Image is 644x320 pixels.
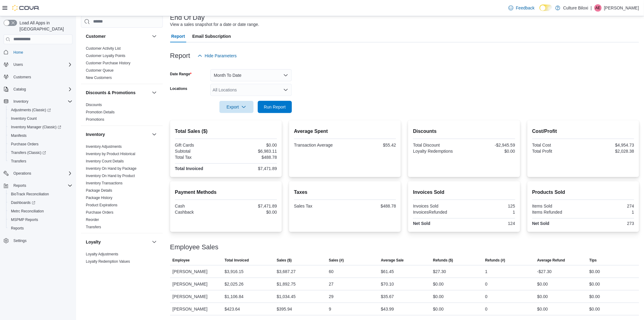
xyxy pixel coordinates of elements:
span: Package History [86,195,112,200]
span: MSPMP Reports [11,217,38,222]
div: 1 [584,210,634,215]
a: Dashboards [9,199,38,206]
strong: Total Invoiced [175,166,203,171]
span: Export [223,101,250,113]
a: Transfers (Classic) [9,149,48,156]
span: Inventory On Hand by Product [86,173,135,178]
span: Inventory Count Details [86,158,124,163]
label: Locations [170,86,187,91]
span: Home [11,48,72,56]
span: Average Refund [537,258,565,263]
button: Export [219,101,254,113]
h2: Discounts [413,128,515,135]
div: $423.64 [225,305,240,313]
a: Loyalty Redemption Values [86,259,130,263]
a: Inventory Count [9,115,39,122]
button: Purchase Orders [6,140,75,148]
img: Cova [12,5,40,11]
button: Customers [1,73,75,81]
button: Operations [11,170,34,177]
span: Discounts [86,102,102,107]
span: Transfers (Classic) [9,149,72,156]
a: Transfers [86,225,101,229]
h2: Average Spent [294,128,396,135]
span: Metrc Reconciliation [9,208,72,215]
a: Discounts [86,102,102,107]
span: Inventory Manager (Classic) [9,123,72,131]
div: Transaction Average [294,143,344,148]
button: Hide Parameters [195,50,239,62]
div: $0.00 [433,280,444,288]
div: Subtotal [175,149,225,154]
span: Customers [13,75,31,80]
button: Settings [1,236,75,245]
a: Purchase Orders [9,140,41,148]
button: Transfers [6,157,75,165]
div: $70.10 [381,280,394,288]
div: 124 [465,221,515,226]
span: Catalog [13,87,26,92]
div: [PERSON_NAME] [170,278,222,290]
button: Inventory Count [6,114,75,123]
h3: Discounts & Promotions [86,89,135,95]
span: Transfers (Classic) [11,150,46,155]
div: 0 [485,293,488,300]
div: $488.78 [227,155,277,160]
div: $27.30 [433,268,446,275]
h3: Inventory [86,131,105,137]
div: $0.00 [537,305,548,313]
button: MSPMP Reports [6,215,75,224]
span: Sales (#) [329,258,344,263]
a: Transfers (Classic) [6,148,75,157]
span: Promotion Details [86,109,115,114]
div: 125 [465,204,515,208]
a: New Customers [86,75,112,80]
div: Inventory [81,143,163,233]
a: Inventory On Hand by Package [86,166,137,170]
a: Home [11,49,26,56]
span: Metrc Reconciliation [11,209,44,214]
div: $0.00 [465,149,515,154]
a: Promotion Details [86,110,115,114]
span: Dashboards [11,200,35,205]
div: Ally Edwards [594,4,602,12]
div: [PERSON_NAME] [170,303,222,315]
div: $395.94 [277,305,292,313]
button: BioTrack Reconciliation [6,190,75,198]
span: Inventory Count [11,116,37,121]
div: Loyalty [81,250,163,267]
button: Users [1,60,75,69]
a: Customer Purchase History [86,61,131,65]
div: 0 [485,280,488,288]
span: MSPMP Reports [9,216,72,223]
div: $7,471.89 [227,166,277,171]
div: $7,471.89 [227,204,277,208]
button: Discounts & Promotions [151,89,158,96]
div: $1,034.45 [277,293,296,300]
div: $2,025.26 [225,280,243,288]
span: Inventory Count [9,115,72,122]
div: Total Tax [175,155,225,160]
div: [PERSON_NAME] [170,265,222,278]
span: Customer Activity List [86,46,121,51]
span: Purchase Orders [86,210,114,215]
div: [PERSON_NAME] [170,290,222,303]
div: Sales Tax [294,204,344,208]
div: -$2,945.59 [465,143,515,148]
span: Transfers [11,159,26,164]
h3: End Of Day [170,14,205,21]
span: Loyalty Adjustments [86,251,118,256]
div: Cash [175,204,225,208]
div: -$27.30 [537,268,551,275]
span: Load All Apps in [GEOGRAPHIC_DATA] [17,20,72,32]
a: Customer Queue [86,68,114,72]
a: Adjustments (Classic) [6,106,75,114]
button: Reports [1,181,75,190]
span: Manifests [9,132,72,139]
a: Product Expirations [86,203,117,207]
span: New Customers [86,75,112,80]
span: Inventory Adjustments [86,144,122,149]
div: $0.00 [433,293,444,300]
